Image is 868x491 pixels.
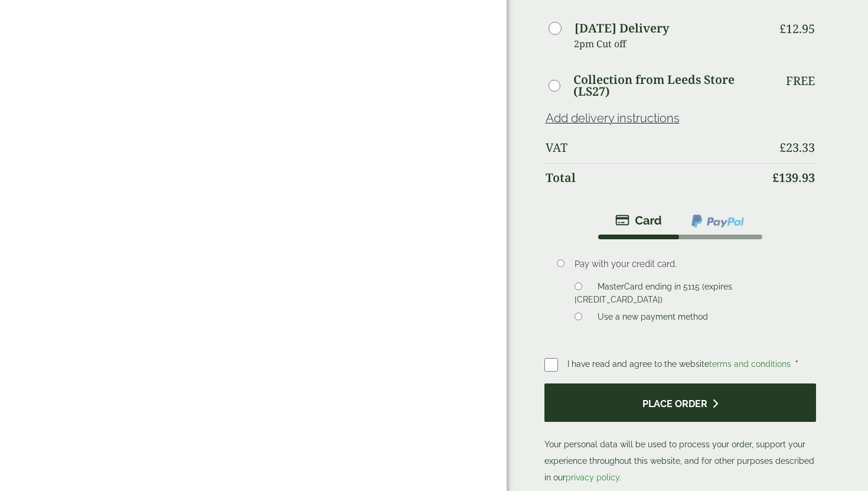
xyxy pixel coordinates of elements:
[567,359,793,369] span: I have read and agree to the website
[566,473,619,482] a: privacy policy
[779,21,786,37] span: £
[575,258,798,271] p: Pay with your credit card.
[593,312,713,325] label: Use a new payment method
[544,383,816,422] button: Place order
[575,22,669,34] label: [DATE] Delivery
[779,139,815,155] bdi: 23.33
[709,359,791,369] a: terms and conditions
[795,359,798,369] abbr: required
[575,282,732,308] label: MasterCard ending in 5115 (expires [CREDIT_CARD_DATA])
[546,163,764,192] th: Total
[779,139,786,155] span: £
[615,213,662,227] img: stripe.png
[786,74,815,88] p: Free
[574,35,764,53] p: 2pm Cut off
[544,383,816,486] p: Your personal data will be used to process your order, support your experience throughout this we...
[546,134,764,162] th: VAT
[772,170,779,186] span: £
[546,111,680,125] a: Add delivery instructions
[772,170,815,186] bdi: 139.93
[573,74,764,97] label: Collection from Leeds Store (LS27)
[779,21,815,37] bdi: 12.95
[690,213,745,229] img: ppcp-gateway.png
